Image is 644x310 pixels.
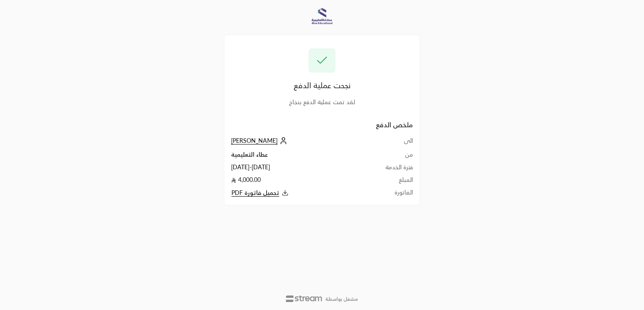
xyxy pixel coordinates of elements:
img: Company Logo [311,5,333,28]
span: تحميل فاتورة PDF [231,189,279,197]
td: عطاء التعليمية [231,150,356,163]
p: مشغل بواسطة [325,296,358,302]
h2: ملخص الدفع [231,120,413,130]
td: من [356,150,413,163]
td: الفاتورة [356,188,413,198]
button: تحميل فاتورة PDF [231,188,356,198]
span: [PERSON_NAME] [231,137,278,144]
td: المبلغ [356,176,413,188]
td: الى [356,137,413,150]
td: فترة الخدمة [356,163,413,176]
td: 4,000.00 [231,176,356,188]
div: لقد تمت عملية الدفع بنجاح [231,98,413,106]
div: نجحت عملية الدفع [231,79,413,91]
a: [PERSON_NAME] [231,137,289,144]
td: [DATE] - [DATE] [231,163,356,176]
